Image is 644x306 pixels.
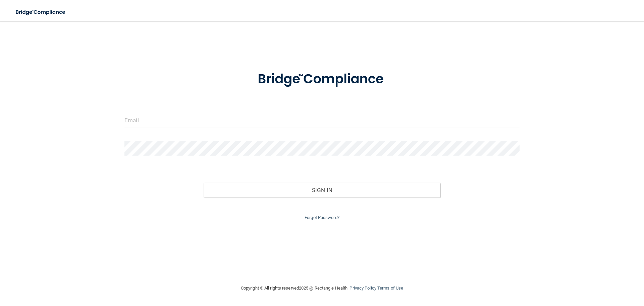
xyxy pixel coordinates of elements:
[10,5,72,19] img: bridge_compliance_login_screen.278c3ca4.svg
[244,62,400,97] img: bridge_compliance_login_screen.278c3ca4.svg
[204,183,441,198] button: Sign In
[200,277,444,299] div: Copyright © All rights reserved 2025 @ Rectangle Health | |
[305,215,339,220] a: Forgot Password?
[377,286,403,291] a: Terms of Use
[350,286,376,291] a: Privacy Policy
[124,113,520,128] input: Email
